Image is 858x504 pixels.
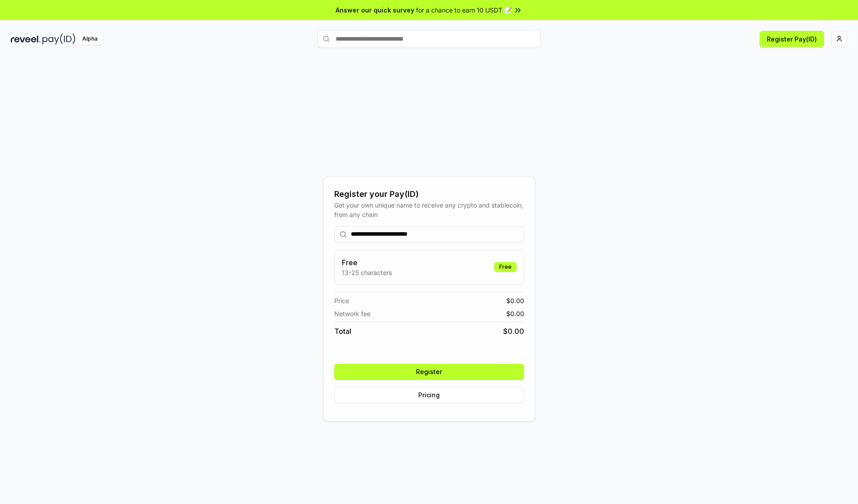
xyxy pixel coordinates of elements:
[416,5,512,15] span: for a chance to earn 10 USDT 📝
[760,31,824,47] button: Register Pay(ID)
[336,5,414,15] span: Answer our quick survey
[334,326,351,337] span: Total
[334,200,524,219] div: Get your own unique name to receive any crypto and stablecoin, from any chain
[342,257,392,268] h3: Free
[506,309,524,318] span: $ 0.00
[334,364,524,380] button: Register
[334,296,349,305] span: Price
[494,262,517,272] div: Free
[11,33,41,45] img: reveel_dark
[503,326,524,337] span: $ 0.00
[334,309,370,318] span: Network fee
[77,33,102,45] div: Alpha
[334,387,524,403] button: Pricing
[42,33,76,45] img: pay_id
[506,296,524,305] span: $ 0.00
[334,188,524,200] div: Register your Pay(ID)
[342,268,392,277] p: 13-25 characters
